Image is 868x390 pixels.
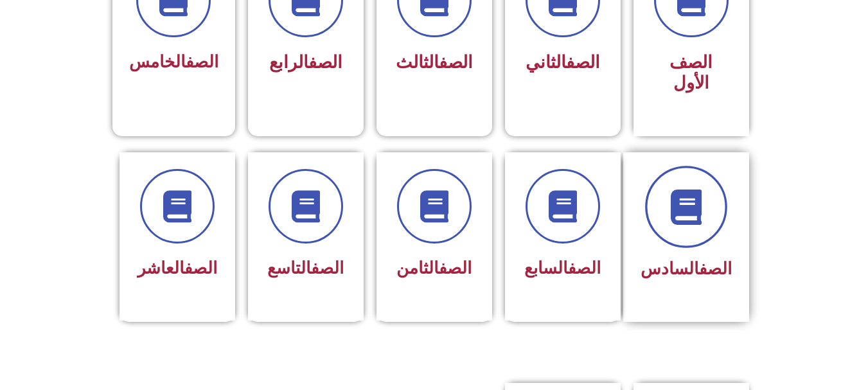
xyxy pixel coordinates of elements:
span: الصف الأول [669,52,713,93]
a: الصف [439,258,472,278]
span: التاسع [267,258,344,278]
span: الثامن [396,258,472,278]
span: العاشر [137,258,217,278]
a: الصف [311,258,344,278]
span: الثاني [526,52,600,73]
a: الصف [184,258,217,278]
span: السادس [641,259,732,278]
a: الصف [308,52,342,73]
span: السابع [524,258,601,278]
span: الرابع [269,52,342,73]
a: الصف [186,52,218,71]
a: الصف [568,258,601,278]
a: الصف [566,52,600,73]
span: الثالث [396,52,473,73]
a: الصف [699,259,732,278]
span: الخامس [129,52,218,71]
a: الصف [439,52,473,73]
